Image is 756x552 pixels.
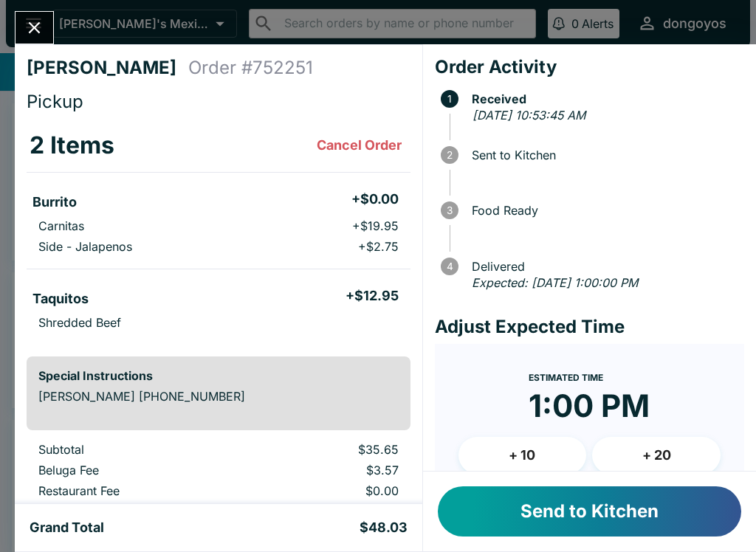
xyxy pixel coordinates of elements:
button: + 10 [458,437,587,474]
p: $35.65 [253,442,398,457]
button: Send to Kitchen [438,486,741,537]
p: Shredded Beef [38,315,121,330]
p: Carnitas [38,218,84,233]
button: + 20 [592,437,721,474]
span: Pickup [27,91,83,112]
h4: Order Activity [435,56,744,78]
table: orders table [27,119,410,345]
h5: + $0.00 [351,190,399,208]
h4: Order # 752251 [188,57,313,79]
time: 1:00 PM [529,387,650,425]
text: 1 [447,93,452,105]
h5: Taquitos [32,290,89,308]
h5: $48.03 [360,519,408,537]
h3: 2 Items [30,131,114,160]
p: [PERSON_NAME] [PHONE_NUMBER] [38,389,399,404]
h5: Burrito [32,193,77,211]
h6: Special Instructions [38,368,399,383]
p: $0.00 [253,483,398,498]
button: Cancel Order [311,131,408,160]
button: Close [16,12,53,44]
h5: Grand Total [30,519,104,537]
p: $3.57 [253,463,398,477]
h5: + $12.95 [346,287,399,305]
p: Side - Jalapenos [38,239,132,254]
span: Estimated Time [529,372,603,383]
h4: Adjust Expected Time [435,316,744,338]
h4: [PERSON_NAME] [27,57,188,79]
p: Beluga Fee [38,463,230,477]
text: 4 [446,261,453,272]
p: + $19.95 [352,218,399,233]
p: Restaurant Fee [38,483,230,498]
em: [DATE] 10:53:45 AM [472,108,585,123]
text: 2 [447,149,453,161]
em: Expected: [DATE] 1:00:00 PM [472,275,638,290]
p: Subtotal [38,442,230,457]
span: Sent to Kitchen [464,148,744,162]
span: Received [464,92,744,106]
span: Delivered [464,260,744,273]
span: Food Ready [464,204,744,217]
p: + $2.75 [358,239,399,254]
text: 3 [447,204,453,216]
table: orders table [27,442,410,545]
